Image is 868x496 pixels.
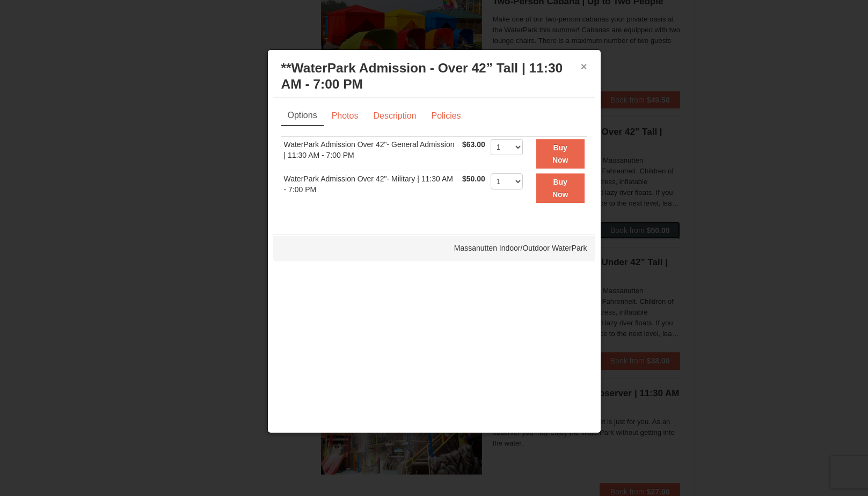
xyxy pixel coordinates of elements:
h3: **WaterPark Admission - Over 42” Tall | 11:30 AM - 7:00 PM [281,60,587,92]
div: Massanutten Indoor/Outdoor WaterPark [273,235,595,261]
td: WaterPark Admission Over 42"- General Admission | 11:30 AM - 7:00 PM [281,137,460,171]
strong: Buy Now [552,178,568,198]
button: Buy Now [536,173,585,203]
a: Options [281,106,324,126]
button: × [581,61,587,72]
span: $63.00 [462,140,485,149]
strong: Buy Now [552,143,568,164]
a: Description [366,106,423,126]
td: WaterPark Admission Over 42"- Military | 11:30 AM - 7:00 PM [281,171,460,205]
a: Photos [325,106,366,126]
span: $50.00 [462,174,485,183]
a: Policies [424,106,468,126]
button: Buy Now [536,139,585,169]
